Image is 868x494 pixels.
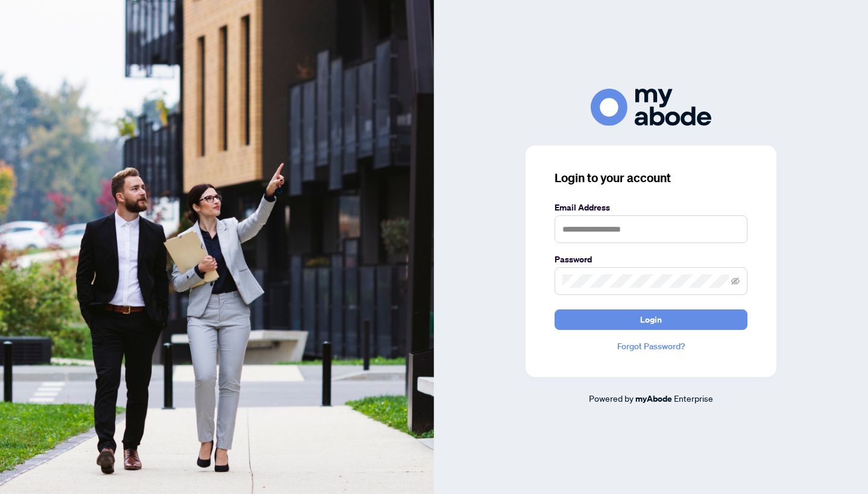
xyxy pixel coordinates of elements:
label: Password [555,253,747,266]
a: myAbode [635,392,672,405]
span: Login [640,310,662,329]
span: Enterprise [674,393,713,404]
span: Powered by [589,393,634,404]
button: Login [555,309,747,330]
a: Forgot Password? [555,340,747,353]
img: ma-logo [591,89,711,125]
h3: Login to your account [555,169,747,186]
label: Email Address [555,201,747,214]
span: eye-invisible [731,277,740,285]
